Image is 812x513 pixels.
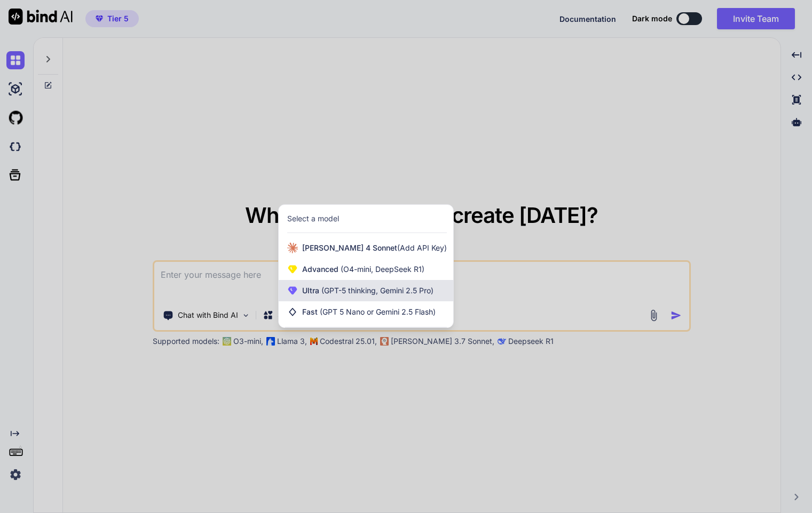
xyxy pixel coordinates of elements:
div: Select a model [287,213,339,224]
span: [PERSON_NAME] 4 Sonnet [302,243,447,253]
span: (O4-mini, DeepSeek R1) [338,264,424,274]
span: Advanced [302,264,424,275]
span: Fast [302,307,436,317]
span: (Add API Key) [397,243,447,252]
span: Ultra [302,285,433,296]
span: (GPT-5 thinking, Gemini 2.5 Pro) [319,286,433,295]
span: (GPT 5 Nano or Gemini 2.5 Flash) [320,307,436,316]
